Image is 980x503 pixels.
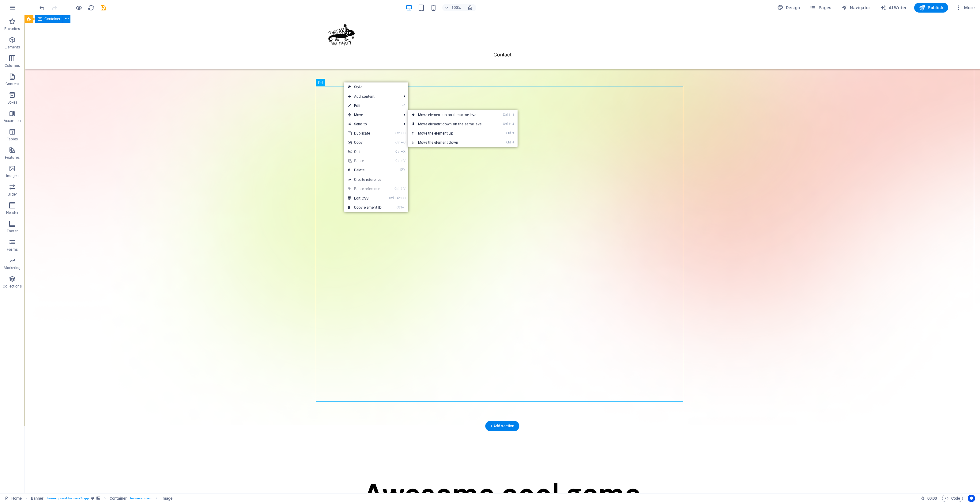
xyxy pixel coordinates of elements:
[919,5,943,11] span: Publish
[956,5,975,11] span: More
[508,113,511,117] i: ⇧
[810,5,831,11] span: Pages
[344,166,385,175] a: ⌦Delete
[400,168,405,172] i: ⌦
[394,187,399,191] i: Ctrl
[512,122,514,126] i: ⬇
[5,495,22,502] a: Click to cancel selection. Double-click to open Pages
[401,140,405,144] i: C
[7,247,18,252] p: Forms
[408,120,495,129] a: Ctrl⇧⬇Move element down on the same level
[442,4,464,11] button: 100%
[344,120,399,129] a: Send to
[5,155,20,160] p: Features
[395,131,400,135] i: Ctrl
[344,147,385,156] a: CtrlXCut
[932,496,933,501] span: :
[344,92,399,101] span: Add content
[31,495,44,502] span: Click to select. Double-click to edit
[839,3,873,13] button: Navigator
[7,137,18,142] p: Tables
[344,138,385,147] a: CtrlCCopy
[968,495,975,502] button: Usercentrics
[3,284,21,289] p: Collections
[91,497,94,500] i: This element is a customizable preset
[8,192,17,197] p: Slider
[401,131,405,135] i: D
[401,150,405,154] i: X
[880,5,907,11] span: AI Writer
[395,140,400,144] i: Ctrl
[503,122,508,126] i: Ctrl
[401,196,405,200] i: C
[344,194,385,203] a: CtrlAltCEdit CSS
[777,5,800,11] span: Design
[402,104,405,108] i: ⏎
[512,140,514,144] i: ⬇
[129,495,152,502] span: . banner-content
[110,495,127,502] span: Click to select. Double-click to edit
[395,159,400,163] i: Ctrl
[46,495,89,502] span: . banner .preset-banner-v3-app
[344,101,385,110] a: ⏎Edit
[7,229,18,234] p: Footer
[100,4,107,11] button: save
[44,17,60,21] span: Container
[6,173,19,178] p: Images
[508,122,511,126] i: ⇧
[400,187,403,191] i: ⇧
[512,131,514,135] i: ⬆
[512,113,514,117] i: ⬆
[878,3,909,13] button: AI Writer
[401,159,405,163] i: V
[506,140,511,144] i: Ctrl
[5,63,20,68] p: Columns
[4,118,21,123] p: Accordion
[408,110,495,120] a: Ctrl⇧⬆Move element up on the same level
[389,196,394,200] i: Ctrl
[506,131,511,135] i: Ctrl
[775,3,803,13] button: Design
[344,175,408,184] a: Create reference
[841,5,870,11] span: Navigator
[403,187,405,191] i: V
[96,497,100,500] i: This element contains a background
[485,421,519,431] div: + Add section
[927,495,937,502] span: 00 00
[945,495,960,502] span: Code
[942,495,963,502] button: Code
[503,113,508,117] i: Ctrl
[408,129,495,138] a: Ctrl⬆Move the element up
[344,184,385,193] a: Ctrl⇧VPaste reference
[408,138,495,147] a: Ctrl⬇Move the element down
[6,82,19,86] p: Content
[7,100,17,105] p: Boxes
[394,196,400,200] i: Alt
[31,495,172,502] nav: breadcrumb
[953,3,977,13] button: More
[4,26,20,31] p: Favorites
[921,495,937,502] h6: Session time
[344,110,399,120] span: Move
[807,3,834,13] button: Pages
[87,4,95,11] button: reload
[344,156,385,166] a: CtrlVPaste
[161,495,172,502] span: Click to select. Double-click to edit
[39,4,46,11] i: Undo: Delete elements (Ctrl+Z)
[775,3,803,13] div: Design (Ctrl+Alt+Y)
[402,205,405,209] i: I
[5,45,20,50] p: Elements
[6,210,18,215] p: Header
[344,129,385,138] a: CtrlDDuplicate
[451,4,461,11] h6: 100%
[4,265,21,270] p: Marketing
[38,4,46,11] button: undo
[397,205,401,209] i: Ctrl
[344,203,385,212] a: CtrlICopy element ID
[914,3,948,13] button: Publish
[344,82,408,92] a: Style
[395,150,400,154] i: Ctrl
